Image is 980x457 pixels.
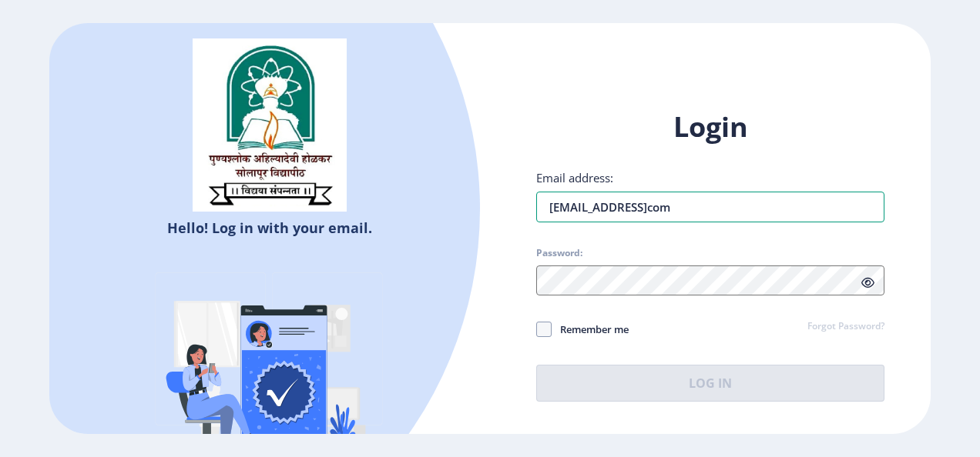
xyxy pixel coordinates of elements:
h1: Login [536,108,884,145]
img: sulogo.png [193,38,347,212]
span: Remember me [552,320,629,339]
label: Email address: [536,170,613,185]
label: Password: [536,247,582,259]
a: Forgot Password? [807,320,884,334]
button: Log In [536,365,884,402]
input: Email address [536,192,884,222]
